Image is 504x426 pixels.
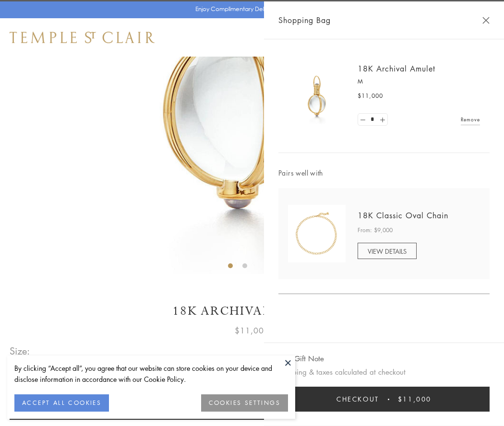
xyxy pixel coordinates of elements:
[278,167,490,178] span: Pairs well with
[14,363,288,385] div: By clicking “Accept all”, you agree that our website can store cookies on your device and disclos...
[358,91,383,101] span: $11,000
[358,210,448,221] a: 18K Classic Oval Chain
[195,4,304,14] p: Enjoy Complimentary Delivery & Returns
[278,14,331,26] span: Shopping Bag
[377,114,387,126] a: Set quantity to 2
[461,114,480,125] a: Remove
[398,394,432,404] span: $11,000
[201,394,288,412] button: COOKIES SETTINGS
[358,63,435,74] a: 18K Archival Amulet
[358,114,368,126] a: Set quantity to 0
[288,67,346,125] img: 18K Archival Amulet
[368,247,407,256] span: VIEW DETAILS
[358,225,393,235] span: From: $9,000
[10,32,155,43] img: Temple St. Clair
[288,205,346,262] img: N88865-OV18
[482,17,490,24] button: Close Shopping Bag
[278,366,490,378] p: Shipping & taxes calculated at checkout
[336,394,379,404] span: Checkout
[278,387,490,412] button: Checkout $11,000
[358,77,480,86] p: M
[278,353,324,365] button: Add Gift Note
[10,343,31,359] span: Size:
[358,243,417,259] a: VIEW DETAILS
[10,303,494,319] h1: 18K Archival Amulet
[235,324,269,337] span: $11,000
[14,394,109,412] button: ACCEPT ALL COOKIES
